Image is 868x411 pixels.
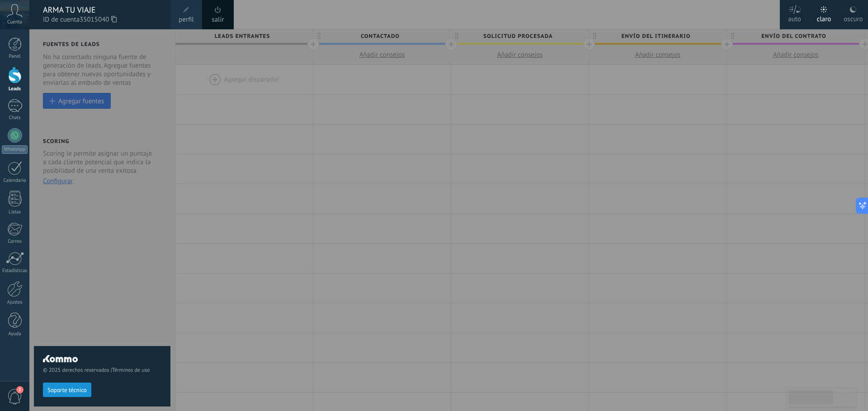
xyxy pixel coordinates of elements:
[7,19,22,25] span: Cuenta
[112,367,150,374] a: Términos de uso
[844,6,863,29] div: oscuro
[2,145,28,154] div: WhatsApp
[2,54,28,60] div: Panel
[43,386,91,393] a: Soporte técnico
[2,331,28,337] div: Ayuda
[80,15,117,25] span: 35015040
[43,15,161,25] span: ID de cuenta
[2,209,28,215] div: Listas
[2,239,28,245] div: Correo
[179,15,193,25] span: perfil
[2,86,28,92] div: Leads
[43,383,91,397] button: Soporte técnico
[788,6,801,29] div: auto
[43,367,161,374] span: © 2025 derechos reservados |
[16,386,24,393] span: 2
[2,115,28,121] div: Chats
[817,6,831,29] div: claro
[2,300,28,305] div: Ajustes
[212,15,224,25] a: salir
[2,178,28,184] div: Calendario
[43,5,161,15] div: ARMA TU VIAJE
[2,268,28,274] div: Estadísticas
[47,387,87,393] span: Soporte técnico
